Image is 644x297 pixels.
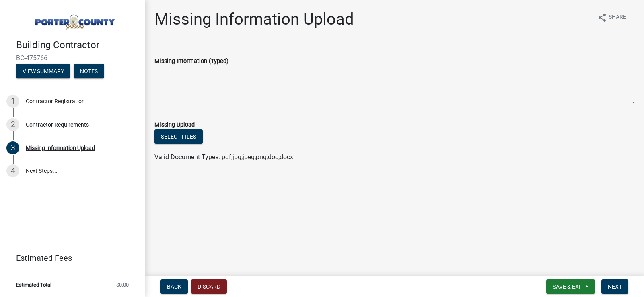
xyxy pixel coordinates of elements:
[6,141,19,154] div: 3
[116,282,129,287] span: $0.00
[167,283,181,290] span: Back
[74,68,104,75] wm-modal-confirm: Notes
[16,68,70,75] wm-modal-confirm: Summary
[26,145,95,151] div: Missing Information Upload
[26,122,89,127] div: Contractor Requirements
[546,279,595,294] button: Save & Exit
[160,279,188,294] button: Back
[601,279,628,294] button: Next
[154,153,293,161] span: Valid Document Types: pdf,jpg,jpeg,png,doc,docx
[154,122,195,128] label: Missing Upload
[16,8,132,31] img: Porter County, Indiana
[6,95,19,108] div: 1
[16,282,51,287] span: Estimated Total
[6,250,132,266] a: Estimated Fees
[6,118,19,131] div: 2
[154,129,203,144] button: Select files
[26,98,85,104] div: Contractor Registration
[597,13,607,23] i: share
[16,64,70,78] button: View Summary
[74,64,104,78] button: Notes
[608,283,622,290] span: Next
[154,10,354,29] h1: Missing Information Upload
[553,283,584,290] span: Save & Exit
[191,279,227,294] button: Discard
[6,164,19,177] div: 4
[154,59,228,64] label: Missing Information (Typed)
[16,54,129,62] span: BC-475766
[609,13,626,23] span: Share
[591,10,633,25] button: shareShare
[16,39,138,51] h4: Building Contractor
